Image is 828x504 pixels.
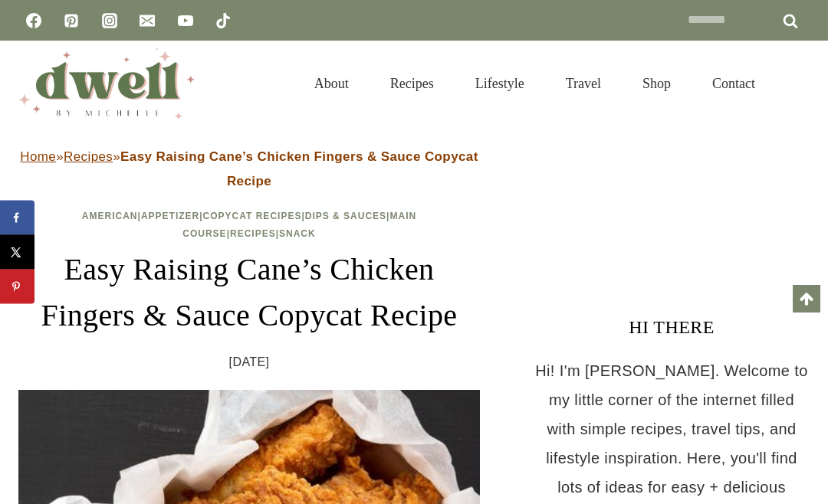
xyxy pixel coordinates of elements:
a: Home [20,149,56,164]
a: Snack [279,228,316,239]
img: DWELL by michelle [18,48,195,119]
span: » » [20,149,478,188]
a: Dips & Sauces [305,211,386,221]
h1: Easy Raising Cane’s Chicken Fingers & Sauce Copycat Recipe [18,247,480,339]
button: View Search Form [784,70,810,97]
a: American [82,211,138,221]
h3: HI THERE [534,313,810,341]
a: Lifestyle [455,57,545,110]
time: [DATE] [229,351,270,374]
a: Facebook [18,5,49,36]
strong: Easy Raising Cane’s Chicken Fingers & Sauce Copycat Recipe [120,149,478,188]
a: Recipes [64,149,113,164]
a: Shop [622,57,692,110]
a: Main Course [182,211,416,239]
a: Contact [692,57,776,110]
span: | | | | | | [82,211,416,239]
a: Pinterest [56,5,87,36]
a: Scroll to top [793,285,820,313]
a: TikTok [208,5,238,36]
a: Recipes [230,228,276,239]
nav: Primary Navigation [294,57,776,110]
a: Copycat Recipes [203,211,302,221]
a: YouTube [170,5,201,36]
a: Recipes [370,57,455,110]
a: Travel [545,57,622,110]
a: About [294,57,370,110]
a: Email [132,5,163,36]
a: Appetizer [141,211,199,221]
a: Instagram [94,5,125,36]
